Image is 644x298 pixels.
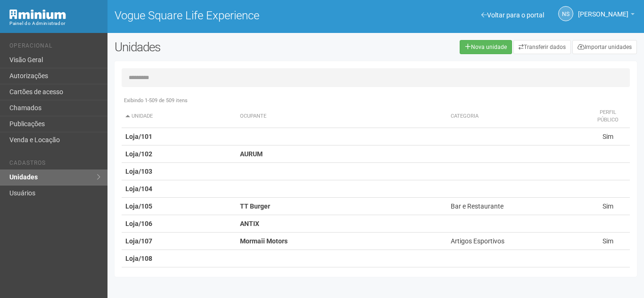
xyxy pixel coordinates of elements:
[447,198,586,215] td: Bar e Restaurante
[115,40,324,54] h2: Unidades
[240,237,288,245] strong: Mormaii Motors
[125,220,152,227] strong: Loja/106
[447,233,586,250] td: Artigos Esportivos
[9,160,100,169] li: Cadastros
[481,11,544,19] a: Voltar para o portal
[122,97,630,105] div: Exibindo 1-509 de 509 itens
[603,133,613,140] span: Sim
[240,150,263,158] strong: AURUM
[125,237,152,245] strong: Loja/107
[572,40,637,54] a: Importar unidades
[460,40,512,54] a: Nova unidade
[586,105,630,128] th: Perfil público: activate to sort column ascending
[9,9,66,19] img: Minium
[125,185,152,193] strong: Loja/104
[122,105,237,128] th: Unidade: activate to sort column descending
[513,40,571,54] a: Transferir dados
[447,105,586,128] th: Categoria: activate to sort column ascending
[236,105,447,128] th: Ocupante: activate to sort column ascending
[558,6,573,21] a: NS
[125,255,152,262] strong: Loja/108
[603,202,613,210] span: Sim
[578,12,635,19] a: [PERSON_NAME]
[125,150,152,158] strong: Loja/102
[125,202,152,210] strong: Loja/105
[125,168,152,175] strong: Loja/103
[578,1,628,18] span: Nicolle Silva
[603,237,613,245] span: Sim
[9,42,100,52] li: Operacional
[240,202,270,210] strong: TT Burger
[9,19,100,28] div: Painel do Administrador
[125,133,152,140] strong: Loja/101
[115,9,369,22] h1: Vogue Square Life Experience
[240,220,259,227] strong: ANTIX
